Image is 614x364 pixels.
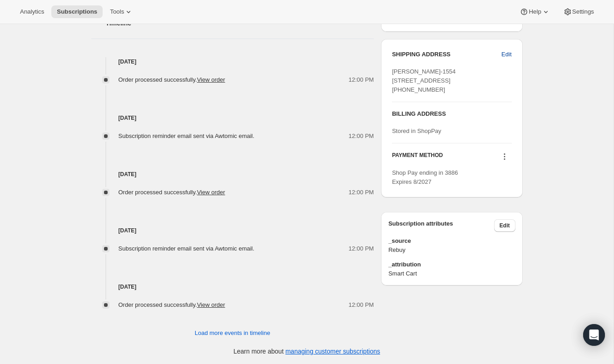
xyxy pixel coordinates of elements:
[388,260,515,269] span: _attribution
[392,109,511,118] h3: BILLING ADDRESS
[572,8,594,15] span: Settings
[91,57,374,66] h4: [DATE]
[119,76,225,83] span: Order processed successfully.
[91,226,374,235] h4: [DATE]
[501,50,511,59] span: Edit
[496,47,517,62] button: Edit
[189,326,276,340] button: Load more events in timeline
[349,300,374,310] span: 12:00 PM
[285,348,380,355] a: managing customer subscriptions
[119,189,225,196] span: Order processed successfully.
[388,219,494,232] h3: Subscription attributes
[91,282,374,291] h4: [DATE]
[104,5,139,18] button: Tools
[51,5,103,18] button: Subscriptions
[349,132,374,141] span: 12:00 PM
[15,5,50,18] button: Analytics
[392,68,456,93] span: [PERSON_NAME]-1554 [STREET_ADDRESS] [PHONE_NUMBER]
[119,245,255,252] span: Subscription reminder email sent via Awtomic email.
[392,50,501,59] h3: SHIPPING ADDRESS
[197,76,225,83] a: View order
[119,133,255,139] span: Subscription reminder email sent via Awtomic email.
[349,244,374,253] span: 12:00 PM
[20,8,44,15] span: Analytics
[494,219,515,232] button: Edit
[583,324,605,346] div: Open Intercom Messenger
[388,246,515,255] span: Rebuy
[558,5,599,18] button: Settings
[119,301,225,308] span: Order processed successfully.
[91,113,374,123] h4: [DATE]
[392,128,441,134] span: Stored in ShopPay
[529,8,541,15] span: Help
[197,189,225,196] a: View order
[392,152,443,164] h3: PAYMENT METHOD
[57,8,97,15] span: Subscriptions
[195,329,270,338] span: Load more events in timeline
[392,169,458,185] span: Shop Pay ending in 3886 Expires 8/2027
[110,8,124,15] span: Tools
[388,236,515,246] span: _source
[349,188,374,197] span: 12:00 PM
[388,269,515,278] span: Smart Cart
[233,347,380,356] p: Learn more about
[349,75,374,84] span: 12:00 PM
[91,170,374,179] h4: [DATE]
[514,5,555,18] button: Help
[500,222,510,229] span: Edit
[197,301,225,308] a: View order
